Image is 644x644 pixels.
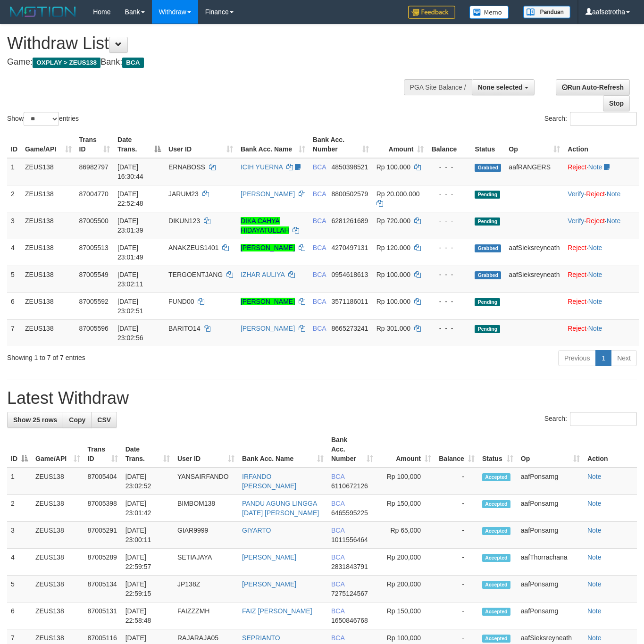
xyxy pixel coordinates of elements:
a: Note [588,271,602,278]
select: Showentries [24,112,59,126]
th: Balance: activate to sort column ascending [435,431,478,468]
td: ZEUS138 [21,212,75,239]
td: ZEUS138 [21,158,75,185]
td: - [435,495,478,522]
span: Copy 6281261689 to clipboard [332,217,368,225]
td: 87005131 [84,602,122,629]
a: [PERSON_NAME] [241,190,295,198]
span: BCA [331,473,344,480]
span: ANAKZEUS1401 [168,244,219,251]
td: aafPonsarng [517,495,584,522]
td: ZEUS138 [21,239,75,266]
th: Status: activate to sort column ascending [478,431,517,468]
a: Show 25 rows [7,412,63,428]
span: BCA [331,527,344,534]
th: Trans ID: activate to sort column ascending [75,131,114,158]
a: PANDU AGUNG LINGGA [DATE] [PERSON_NAME] [242,500,319,517]
span: [DATE] 23:02:51 [117,298,143,315]
th: Game/API: activate to sort column ascending [21,131,75,158]
a: Note [587,473,602,480]
a: Note [587,634,602,642]
td: · [564,239,639,266]
span: [DATE] 22:52:48 [117,190,143,207]
td: ZEUS138 [21,293,75,319]
td: ZEUS138 [32,522,84,549]
span: Accepted [482,581,510,589]
th: Bank Acc. Number: activate to sort column ascending [309,131,373,158]
a: IZHAR AULIYA [241,271,284,278]
span: 87005596 [79,325,109,332]
img: panduan.png [523,6,570,18]
th: Game/API: activate to sort column ascending [32,431,84,468]
td: 6 [7,602,32,629]
td: ZEUS138 [32,495,84,522]
td: aafSieksreyneath [505,266,564,293]
span: Copy 3571186011 to clipboard [332,298,368,305]
span: BCA [313,163,326,171]
td: Rp 150,000 [377,602,435,629]
span: BCA [331,553,344,561]
a: [PERSON_NAME] [242,580,296,588]
a: Note [587,607,602,615]
th: Op: activate to sort column ascending [505,131,564,158]
a: [PERSON_NAME] [241,298,295,305]
th: User ID: activate to sort column ascending [174,431,238,468]
th: Bank Acc. Number: activate to sort column ascending [327,431,377,468]
td: [DATE] 23:02:52 [122,468,174,495]
span: Show 25 rows [13,416,57,424]
td: 6 [7,293,21,319]
span: Grabbed [475,244,501,252]
td: - [435,549,478,576]
span: [DATE] 23:02:56 [117,325,143,342]
span: 87005592 [79,298,109,305]
td: aafPonsarng [517,576,584,602]
td: Rp 65,000 [377,522,435,549]
span: Copy 8665273241 to clipboard [332,325,368,332]
td: ZEUS138 [21,319,75,346]
a: Note [588,298,602,305]
span: BCA [313,298,326,305]
a: Note [588,163,602,171]
span: Accepted [482,527,510,535]
td: ZEUS138 [32,576,84,602]
td: ZEUS138 [21,185,75,212]
td: 87005404 [84,468,122,495]
span: Pending [475,325,500,333]
a: [PERSON_NAME] [242,553,296,561]
td: aafRANGERS [505,158,564,185]
span: Accepted [482,500,510,508]
th: Action [584,431,637,468]
td: 87005398 [84,495,122,522]
button: None selected [472,79,535,95]
td: · · [564,185,639,212]
span: BCA [313,217,326,225]
td: BIMBOM138 [174,495,238,522]
td: · · [564,212,639,239]
td: · [564,158,639,185]
div: - - - [431,297,467,306]
td: 3 [7,522,32,549]
td: 5 [7,576,32,602]
td: ZEUS138 [32,549,84,576]
a: Reject [586,217,605,225]
td: ZEUS138 [21,266,75,293]
td: ZEUS138 [32,468,84,495]
th: Bank Acc. Name: activate to sort column ascending [237,131,309,158]
span: Grabbed [475,164,501,172]
td: · [564,293,639,319]
td: 2 [7,495,32,522]
td: - [435,468,478,495]
span: [DATE] 23:01:39 [117,217,143,234]
span: [DATE] 23:02:11 [117,271,143,288]
a: FAIZ [PERSON_NAME] [242,607,312,615]
span: None selected [478,84,523,91]
a: Note [588,325,602,332]
span: BCA [313,190,326,198]
span: Copy 7275124567 to clipboard [331,590,368,597]
span: FUND00 [168,298,194,305]
label: Show entries [7,112,79,126]
a: IRFANDO [PERSON_NAME] [242,473,296,490]
td: 3 [7,212,21,239]
span: BCA [331,607,344,615]
h4: Game: Bank: [7,58,420,67]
